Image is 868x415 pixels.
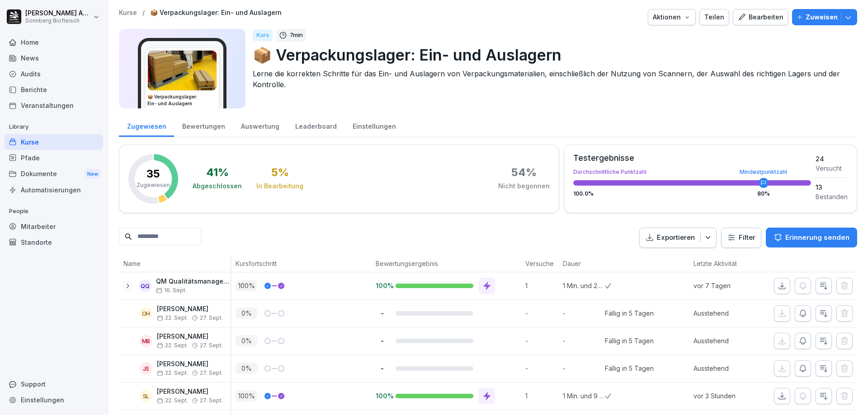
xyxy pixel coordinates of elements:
[253,68,850,90] p: Lerne die korrekten Schritte für das Ein- und Auslagern von Verpackungsmaterialien, einschließlic...
[766,228,857,247] button: Erinnerung senden
[376,392,388,400] p: 100%
[563,259,600,268] p: Dauer
[5,376,103,392] div: Support
[5,166,103,182] a: DokumenteNew
[123,259,226,268] p: Name
[699,9,729,25] button: Teilen
[236,335,257,346] p: 0 %
[140,307,152,320] div: OH
[157,370,188,376] span: 22. Sept.
[816,163,848,173] div: Versucht
[5,234,103,250] a: Standorte
[344,114,404,137] a: Einstellungen
[376,336,388,345] p: -
[653,12,691,22] div: Aktionen
[5,98,103,113] a: Veranstaltungen
[498,182,550,191] div: Nicht begonnen
[236,363,257,374] p: 0 %
[157,397,188,404] span: 22. Sept.
[233,114,287,137] a: Auswertung
[693,391,759,401] p: vor 3 Stunden
[693,259,755,268] p: Letzte Aktivität
[140,390,152,402] div: SL
[119,114,174,137] a: Zugewiesen
[657,233,695,243] p: Exportieren
[140,362,152,375] div: JS
[5,50,103,66] div: News
[757,191,770,196] div: 80 %
[287,114,344,137] div: Leaderboard
[563,336,605,345] p: -
[648,9,696,25] button: Aktionen
[174,114,233,137] a: Bewertungen
[200,315,223,321] span: 27. Sept.
[5,120,103,134] p: Library
[563,308,605,318] p: -
[563,281,605,290] p: 1 Min. und 29 Sek.
[200,370,223,376] span: 27. Sept.
[5,392,103,408] a: Einstellungen
[139,280,151,292] div: QQ
[605,308,654,318] div: Fällig in 5 Tagen
[271,167,289,178] div: 5 %
[511,167,537,178] div: 54 %
[525,308,558,318] p: -
[5,219,103,234] div: Mitarbeiter
[157,342,188,349] span: 22. Sept.
[25,18,91,24] p: Sonnberg Biofleisch
[693,281,759,290] p: vor 7 Tagen
[150,9,282,17] a: 📦 Verpackungslager: Ein- und Auslagern
[253,43,850,66] p: 📦 Verpackungslager: Ein- und Auslagern
[792,9,857,25] button: Zuweisen
[156,287,187,294] span: 16. Sept.
[156,278,231,285] p: QM Qualitätsmanagement
[157,388,223,396] p: [PERSON_NAME]
[693,364,759,373] p: Ausstehend
[137,181,170,189] p: Zugewiesen
[5,134,103,150] a: Kurse
[785,233,849,242] p: Erinnerung senden
[605,336,654,345] div: Fällig in 5 Tagen
[236,259,367,268] p: Kursfortschritt
[693,336,759,345] p: Ausstehend
[119,9,137,17] a: Kurse
[5,182,103,198] div: Automatisierungen
[5,204,103,219] p: People
[5,66,103,82] div: Audits
[573,169,811,175] div: Durchschnittliche Punktzahl
[157,315,188,321] span: 22. Sept.
[85,169,100,179] div: New
[146,168,160,179] p: 35
[148,51,217,90] img: g1mf2oopp3hpfy5j4nli41fj.png
[236,280,257,291] p: 100 %
[5,166,103,182] div: Dokumente
[157,305,223,313] p: [PERSON_NAME]
[140,335,152,347] div: MB
[256,182,303,191] div: In Bearbeitung
[376,259,516,268] p: Bewertungsergebnis
[376,309,388,317] p: -
[147,93,217,107] h3: 📦 Verpackungslager: Ein- und Auslagern
[206,167,229,178] div: 41 %
[816,192,848,201] div: Bestanden
[5,82,103,98] a: Berichte
[157,360,223,368] p: [PERSON_NAME]
[290,31,303,40] p: 7 min
[5,34,103,50] a: Home
[816,154,848,163] div: 24
[733,9,788,25] button: Bearbeiten
[573,154,811,162] div: Testergebnisse
[376,364,388,373] p: -
[525,364,558,373] p: -
[5,150,103,166] a: Pfade
[200,342,223,349] span: 27. Sept.
[740,169,787,175] div: Mindestpunktzahl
